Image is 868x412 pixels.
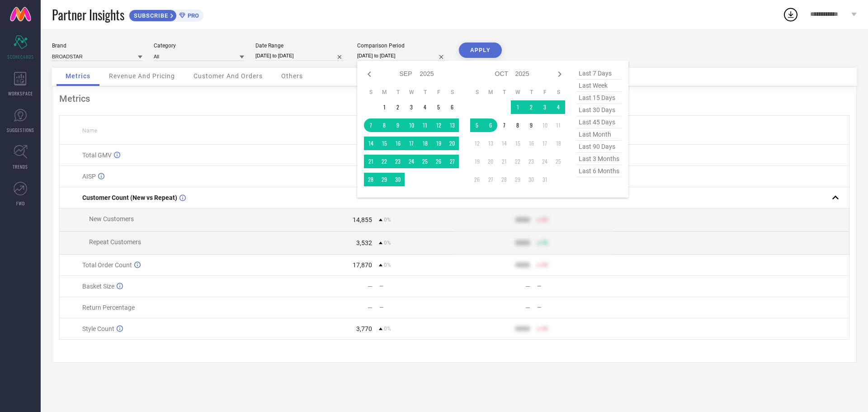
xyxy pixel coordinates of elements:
td: Wed Oct 08 2025 [511,118,524,132]
div: — [525,304,530,311]
span: FWD [16,200,25,207]
div: Metrics [59,93,849,104]
span: Style Count [82,325,114,332]
td: Wed Sep 10 2025 [405,118,418,132]
td: Mon Sep 15 2025 [377,137,391,150]
td: Tue Sep 30 2025 [391,173,405,186]
td: Sun Oct 26 2025 [470,173,484,186]
span: 50 [542,326,548,332]
div: 9999 [515,239,530,246]
td: Sun Oct 12 2025 [470,137,484,150]
span: Customer And Orders [193,72,263,80]
td: Tue Oct 28 2025 [497,173,511,186]
span: last 15 days [576,92,622,104]
span: 0% [384,326,391,332]
td: Thu Oct 30 2025 [524,173,538,186]
input: Select comparison period [357,51,448,61]
td: Fri Oct 10 2025 [538,118,552,132]
td: Mon Oct 13 2025 [484,137,497,150]
div: 3,770 [356,325,372,332]
span: last 6 months [576,165,622,177]
td: Sat Sep 06 2025 [445,100,459,114]
th: Wednesday [511,89,524,96]
th: Tuesday [391,89,405,96]
span: last month [576,128,622,141]
span: Customer Count (New vs Repeat) [82,194,177,201]
td: Tue Sep 09 2025 [391,118,405,132]
th: Friday [432,89,445,96]
td: Tue Sep 02 2025 [391,100,405,114]
td: Tue Oct 21 2025 [497,155,511,168]
span: 50 [542,262,548,268]
span: SUBSCRIBE [129,12,170,19]
td: Sun Sep 07 2025 [364,118,377,132]
td: Sat Oct 18 2025 [552,137,565,150]
div: — [537,283,612,289]
th: Saturday [445,89,459,96]
span: New Customers [89,215,134,223]
td: Fri Sep 19 2025 [432,137,445,150]
span: Name [82,128,97,134]
span: Total Order Count [82,261,132,269]
th: Sunday [470,89,484,96]
span: TRENDS [13,163,28,170]
td: Fri Sep 26 2025 [432,155,445,168]
td: Wed Sep 03 2025 [405,100,418,114]
th: Monday [377,89,391,96]
td: Thu Sep 18 2025 [418,137,432,150]
span: last 90 days [576,141,622,153]
th: Friday [538,89,552,96]
td: Wed Oct 01 2025 [511,100,524,114]
span: Metrics [66,72,90,80]
div: Next month [554,69,565,80]
th: Saturday [552,89,565,96]
div: Previous month [364,69,375,80]
div: 17,870 [353,261,372,269]
span: SCORECARDS [7,53,34,60]
td: Sun Oct 05 2025 [470,118,484,132]
td: Mon Oct 06 2025 [484,118,497,132]
span: 50 [542,217,548,223]
div: Comparison Period [357,43,448,49]
td: Mon Sep 29 2025 [377,173,391,186]
td: Sun Oct 19 2025 [470,155,484,168]
td: Mon Sep 22 2025 [377,155,391,168]
span: last 30 days [576,104,622,116]
th: Wednesday [405,89,418,96]
div: 9999 [515,325,530,332]
a: SUBSCRIBEPRO [129,7,203,22]
td: Sat Oct 25 2025 [552,155,565,168]
th: Thursday [418,89,432,96]
div: 9999 [515,216,530,223]
div: Date Range [255,43,346,49]
div: — [379,283,454,289]
div: — [368,283,373,290]
td: Sat Sep 27 2025 [445,155,459,168]
td: Fri Sep 05 2025 [432,100,445,114]
div: Open download list [783,6,799,23]
input: Select date range [255,51,346,61]
td: Mon Oct 20 2025 [484,155,497,168]
td: Thu Sep 25 2025 [418,155,432,168]
td: Fri Oct 17 2025 [538,137,552,150]
span: Partner Insights [52,5,124,24]
div: 14,855 [353,216,372,223]
td: Wed Oct 22 2025 [511,155,524,168]
td: Thu Oct 16 2025 [524,137,538,150]
td: Sat Oct 04 2025 [552,100,565,114]
span: last 7 days [576,67,622,80]
td: Mon Sep 01 2025 [377,100,391,114]
div: — [525,283,530,290]
span: Repeat Customers [89,238,141,246]
span: AISP [82,173,96,180]
th: Thursday [524,89,538,96]
span: WORKSPACE [8,90,33,97]
div: — [368,304,373,311]
td: Fri Oct 31 2025 [538,173,552,186]
th: Tuesday [497,89,511,96]
button: APPLY [459,43,502,58]
td: Tue Sep 23 2025 [391,155,405,168]
span: 0% [384,217,391,223]
td: Wed Oct 29 2025 [511,173,524,186]
td: Wed Oct 15 2025 [511,137,524,150]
